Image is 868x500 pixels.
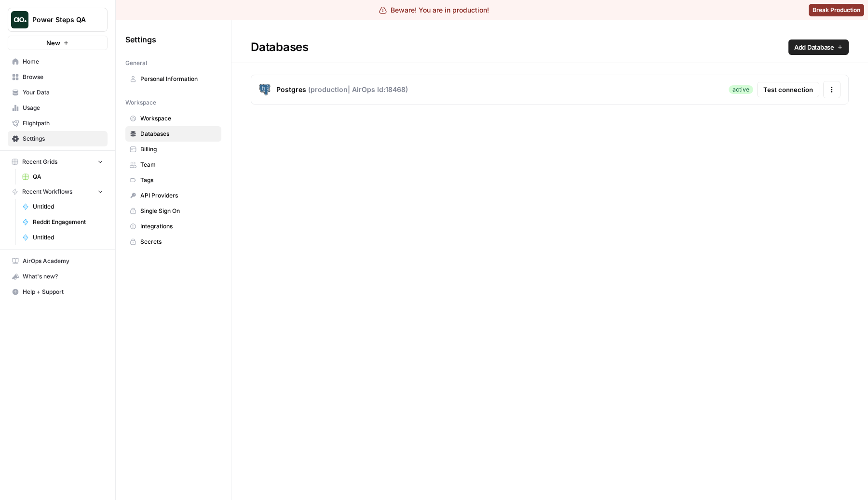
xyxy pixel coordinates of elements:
[140,176,217,184] span: Tags
[8,284,108,300] button: Help + Support
[125,219,221,234] a: Integrations
[140,222,217,231] span: Integrations
[308,85,408,94] span: ( production | AirOps Id: 18468 )
[140,160,217,169] span: Team
[125,98,156,107] span: Workspace
[8,253,108,269] a: AirOps Academy
[23,88,103,97] span: Your Data
[18,169,108,184] a: QA
[231,39,868,55] div: Databases
[22,187,72,196] span: Recent Workflows
[140,145,217,154] span: Billing
[125,111,221,126] a: Workspace
[8,100,108,116] a: Usage
[8,269,107,284] div: What's new?
[813,6,860,14] span: Break Production
[140,75,217,83] span: Personal Information
[22,158,57,166] span: Recent Grids
[18,199,108,214] a: Untitled
[125,172,221,188] a: Tags
[33,218,103,226] span: Reddit Engagement
[125,34,156,45] span: Settings
[8,8,108,32] button: Workspace: Power Steps QA
[140,237,217,246] span: Secrets
[23,257,103,265] span: AirOps Academy
[8,184,108,199] button: Recent Workflows
[23,104,103,112] span: Usage
[140,130,217,138] span: Databases
[125,203,221,219] a: Single Sign On
[8,116,108,131] a: Flightpath
[140,191,217,200] span: API Providers
[809,4,864,16] button: Break Production
[8,85,108,100] a: Your Data
[23,119,103,128] span: Flightpath
[794,42,834,52] span: Add Database
[33,233,103,242] span: Untitled
[140,207,217,215] span: Single Sign On
[125,59,147,67] span: General
[23,57,103,66] span: Home
[125,71,221,87] a: Personal Information
[8,155,108,169] button: Recent Grids
[763,85,813,94] span: Test connection
[757,82,819,97] button: Test connection
[788,39,849,55] a: Add Database
[276,85,306,94] span: Postgres
[8,54,108,69] a: Home
[125,126,221,142] a: Databases
[23,73,103,81] span: Browse
[18,214,108,230] a: Reddit Engagement
[11,11,28,28] img: Power Steps QA Logo
[125,234,221,250] a: Secrets
[379,5,489,15] div: Beware! You are in production!
[33,202,103,211] span: Untitled
[8,36,108,50] button: New
[18,230,108,245] a: Untitled
[125,157,221,172] a: Team
[8,131,108,146] a: Settings
[23,134,103,143] span: Settings
[125,188,221,203] a: API Providers
[8,69,108,85] a: Browse
[8,269,108,284] button: What's new?
[125,142,221,157] a: Billing
[140,114,217,123] span: Workspace
[33,172,103,181] span: QA
[32,15,91,25] span: Power Steps QA
[46,38,60,48] span: New
[23,288,103,296] span: Help + Support
[729,85,753,94] div: active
